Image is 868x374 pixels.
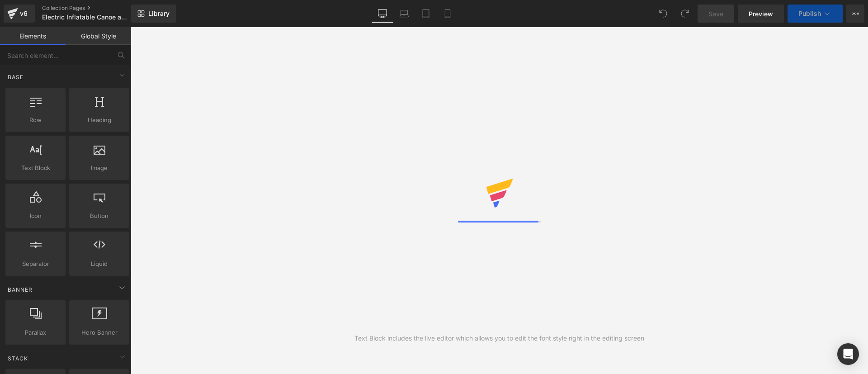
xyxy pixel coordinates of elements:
span: Parallax [8,328,63,337]
button: More [846,5,864,23]
a: Collection Pages [42,5,146,12]
a: Desktop [372,5,393,23]
button: Undo [654,5,672,23]
span: Base [7,73,24,81]
a: v6 [4,5,35,23]
span: Text Block [8,163,63,173]
button: Redo [676,5,694,23]
a: Mobile [437,5,458,23]
span: Banner [7,285,33,294]
span: Row [8,115,63,125]
span: Electric Inflatable Canoe and Kayak Pumps [42,14,129,21]
button: Publish [788,5,843,23]
span: Separator [8,259,63,269]
a: Tablet [415,5,437,23]
span: Library [148,9,170,18]
span: Heading [72,115,127,125]
div: Text Block includes the live editor which allows you to edit the font style right in the editing ... [354,333,644,343]
a: Laptop [393,5,415,23]
span: Preview [749,9,773,19]
a: Global Style [66,27,131,45]
span: Save [708,9,723,19]
span: Publish [798,10,821,17]
span: Icon [8,211,63,221]
span: Hero Banner [72,328,127,337]
div: v6 [18,8,29,19]
span: Liquid [72,259,127,269]
span: Button [72,211,127,221]
a: Preview [738,5,784,23]
span: Stack [7,354,29,363]
span: Image [72,163,127,173]
a: New Library [131,5,176,23]
div: Open Intercom Messenger [837,343,859,365]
